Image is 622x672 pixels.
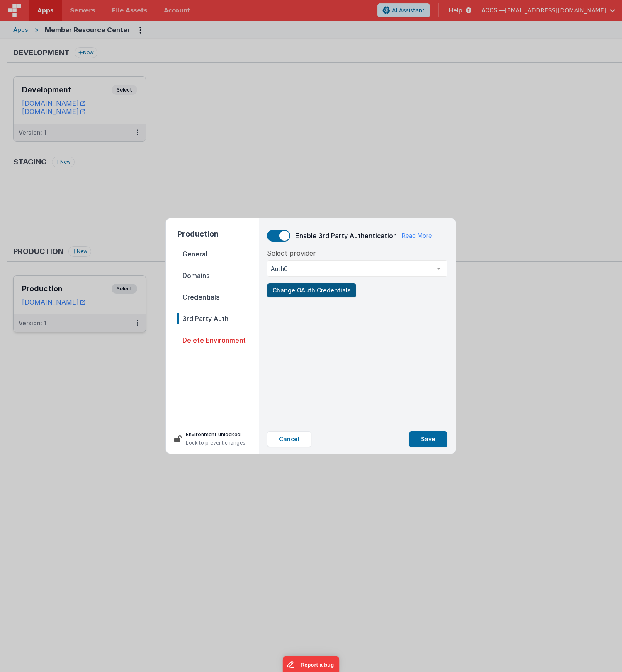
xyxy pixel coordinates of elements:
[177,291,259,303] span: Credentials
[177,228,259,240] h2: Production
[177,270,259,281] span: Domains
[267,283,356,297] button: Change OAuth Credentials
[267,431,311,447] button: Cancel
[295,232,397,240] span: Enable 3rd Party Authentication
[267,248,316,258] span: Select provider
[186,430,245,439] p: Environment unlocked
[409,431,447,447] button: Save
[271,265,430,273] span: Auth0
[186,439,245,447] p: Lock to prevent changes
[177,248,259,260] span: General
[177,334,259,346] span: Delete Environment
[177,313,259,324] span: 3rd Party Auth
[402,232,432,240] a: Read More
